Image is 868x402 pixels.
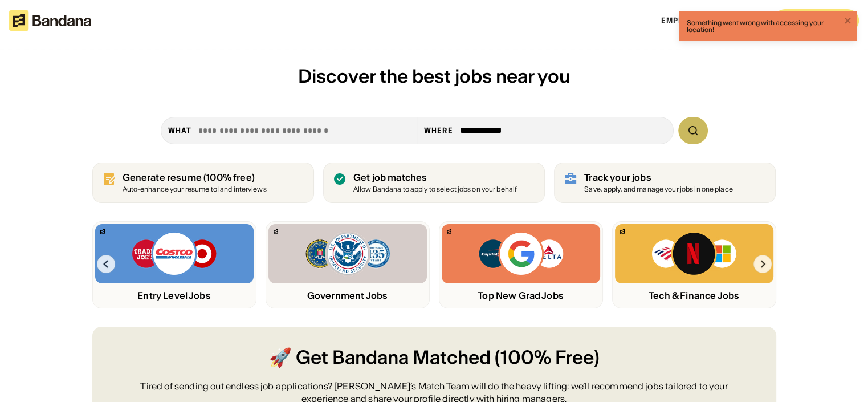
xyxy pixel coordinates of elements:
[753,255,772,273] img: Right Arrow
[661,15,760,26] a: Employers/Post a job
[298,64,570,88] span: Discover the best jobs near you
[123,186,267,193] div: Auto-enhance your resume to land interviews
[323,163,545,203] a: Get job matches Allow Bandana to apply to select jobs on your behalf
[424,125,453,136] div: Where
[304,231,391,277] img: FBI, DHS, MWRD logos
[495,345,600,371] span: (100% Free)
[97,255,115,273] img: Left Arrow
[123,172,267,183] div: Generate resume
[274,229,278,234] img: Bandana logo
[687,19,841,33] div: Something went wrong with accessing your location!
[439,221,603,308] a: Bandana logoCapital One, Google, Delta logosTop New Grad Jobs
[651,231,737,277] img: Bank of America, Netflix, Microsoft logos
[620,229,625,234] img: Bandana logo
[92,221,256,308] a: Bandana logoTrader Joe’s, Costco, Target logosEntry Level Jobs
[615,290,773,301] div: Tech & Finance Jobs
[100,229,105,234] img: Bandana logo
[168,125,191,136] div: what
[266,221,430,308] a: Bandana logoFBI, DHS, MWRD logosGovernment Jobs
[612,221,776,308] a: Bandana logoBank of America, Netflix, Microsoft logosTech & Finance Jobs
[478,231,564,277] img: Capital One, Google, Delta logos
[9,10,91,31] img: Bandana logotype
[353,186,517,193] div: Allow Bandana to apply to select jobs on your behalf
[95,290,254,301] div: Entry Level Jobs
[92,163,314,203] a: Generate resume (100% free)Auto-enhance your resume to land interviews
[131,231,218,277] img: Trader Joe’s, Costco, Target logos
[442,290,600,301] div: Top New Grad Jobs
[447,229,451,234] img: Bandana logo
[554,163,776,203] a: Track your jobs Save, apply, and manage your jobs in one place
[584,172,733,183] div: Track your jobs
[269,345,491,371] span: 🚀 Get Bandana Matched
[353,172,517,183] div: Get job matches
[268,290,427,301] div: Government Jobs
[844,16,852,27] button: close
[203,172,255,183] span: (100% free)
[584,186,733,193] div: Save, apply, and manage your jobs in one place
